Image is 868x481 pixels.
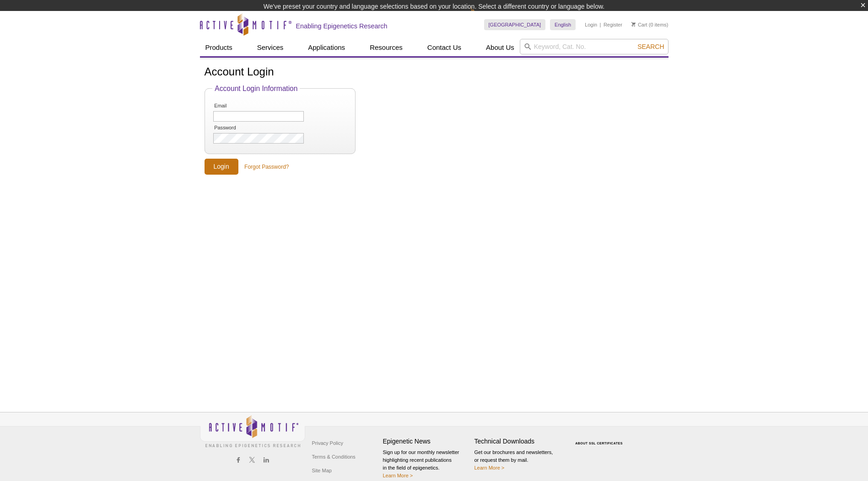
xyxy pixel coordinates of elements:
h1: Account Login [205,66,664,79]
a: [GEOGRAPHIC_DATA] [484,19,546,30]
p: Get our brochures and newsletters, or request them by mail. [474,449,561,472]
a: Terms & Conditions [310,450,358,464]
a: English [550,19,576,30]
span: Search [637,43,664,50]
p: Sign up for our monthly newsletter highlighting recent publications in the field of epigenetics. [383,449,470,480]
input: Keyword, Cat. No. [520,39,669,54]
button: Search [635,43,667,51]
a: Learn More > [383,473,413,478]
a: Privacy Policy [310,436,345,450]
a: Applications [302,39,350,56]
a: ABOUT SSL CERTIFICATES [575,442,623,445]
a: Resources [364,39,408,56]
a: About Us [480,39,520,56]
input: Login [205,159,238,175]
a: Register [604,21,622,28]
a: Login [585,21,597,28]
h4: Technical Downloads [474,438,561,445]
h2: Enabling Epigenetics Research [296,22,388,30]
li: | [600,19,601,30]
img: Active Motif, [200,412,305,449]
a: Learn More > [474,465,505,470]
a: Products [200,39,238,56]
label: Email [213,103,260,109]
a: Forgot Password? [244,163,289,171]
a: Services [252,39,289,56]
img: Change Here [470,7,495,28]
li: (0 items) [631,19,669,30]
table: Click to Verify - This site chose Symantec SSL for secure e-commerce and confidential communicati... [566,428,635,449]
label: Password [213,125,260,131]
a: Contact Us [422,39,467,56]
h4: Epigenetic News [383,438,470,445]
a: Cart [631,21,647,28]
legend: Account Login Information [212,85,300,93]
img: Your Cart [631,22,636,27]
a: Site Map [310,464,334,477]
